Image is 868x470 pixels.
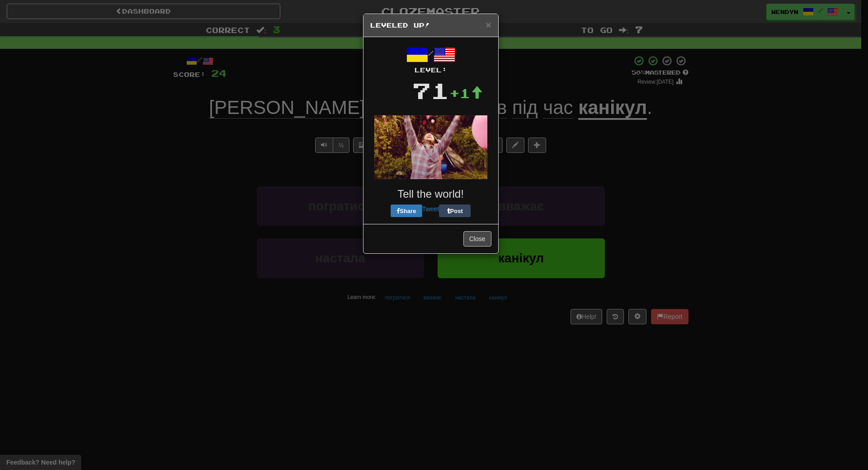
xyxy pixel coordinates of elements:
h5: Leveled Up! [370,21,491,30]
div: 71 [412,75,449,106]
img: andy-72a9b47756ecc61a9f6c0ef31017d13e025550094338bf53ee1bb5849c5fd8eb.gif [374,115,487,179]
span: × [486,19,491,30]
div: Level: [370,66,491,75]
a: Tweet [422,205,439,213]
div: +1 [449,84,483,102]
button: Post [439,204,471,217]
h3: Tell the world! [370,188,491,200]
button: Close [486,20,491,29]
div: / [370,44,491,75]
button: Share [391,204,422,217]
button: Close [463,231,491,247]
